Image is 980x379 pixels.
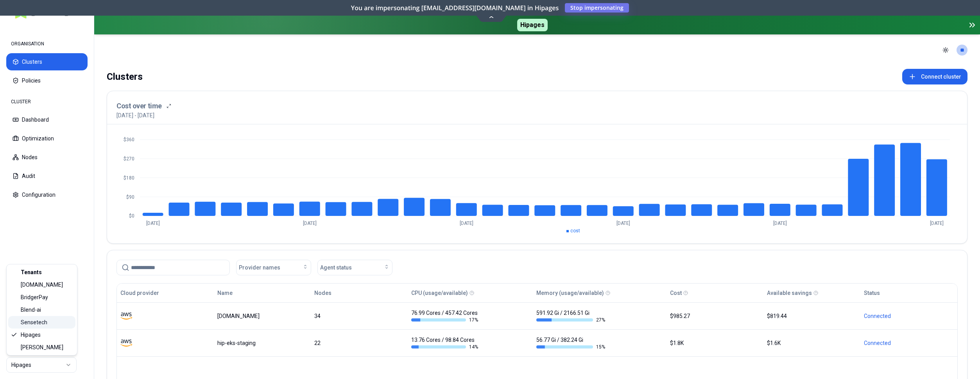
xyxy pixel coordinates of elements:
[21,318,47,326] span: Sensetech
[8,266,75,278] div: Tenants
[21,331,41,339] span: Hipages
[21,293,48,301] span: BridgerPay
[21,306,41,314] span: Blend-ai
[21,281,63,289] span: [DOMAIN_NAME]
[21,343,63,351] span: [PERSON_NAME]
